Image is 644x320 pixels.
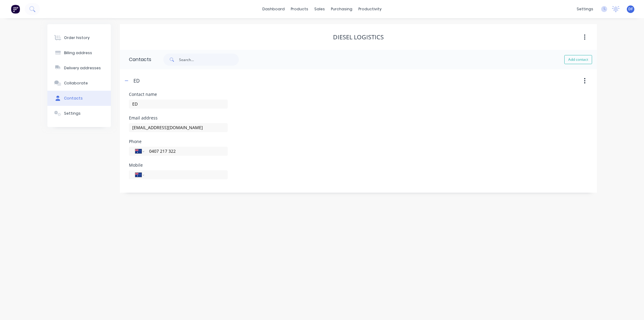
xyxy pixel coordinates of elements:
div: Delivery addresses [64,65,101,71]
span: DF [628,6,633,12]
div: settings [574,5,596,14]
div: purchasing [328,5,355,14]
div: Contacts [64,96,83,101]
div: productivity [355,5,385,14]
button: Settings [47,106,111,121]
div: ED [133,77,140,84]
img: Factory [11,5,20,14]
div: Phone [129,139,228,144]
button: Add contact [564,55,592,64]
input: Search... [179,54,239,66]
div: Contacts [120,50,151,69]
div: Contact name [129,92,228,96]
button: Delivery addresses [47,60,111,76]
button: Contacts [47,91,111,106]
div: Settings [64,111,81,116]
button: Collaborate [47,76,111,91]
button: Billing address [47,45,111,60]
div: Billing address [64,50,92,56]
div: products [288,5,311,14]
button: Order history [47,30,111,45]
div: Email address [129,116,228,120]
div: Order history [64,35,90,41]
div: Diesel Logistics [333,34,384,41]
div: sales [311,5,328,14]
div: Mobile [129,163,228,167]
div: Collaborate [64,80,88,86]
a: dashboard [259,5,288,14]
